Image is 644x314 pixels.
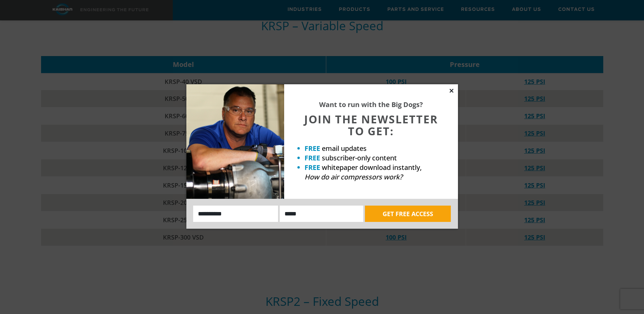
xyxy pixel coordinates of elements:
em: How do air compressors work? [305,172,403,181]
button: Close [448,88,455,94]
strong: Want to run with the Big Dogs? [319,100,423,109]
span: email updates [322,144,367,153]
span: subscriber-only content [322,153,397,162]
input: Email [280,206,363,222]
span: whitepaper download instantly, [322,163,422,172]
span: JOIN THE NEWSLETTER TO GET: [304,112,438,138]
input: Name: [193,206,278,222]
button: GET FREE ACCESS [365,206,451,222]
strong: FREE [305,163,320,172]
strong: FREE [305,153,320,162]
strong: FREE [305,144,320,153]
